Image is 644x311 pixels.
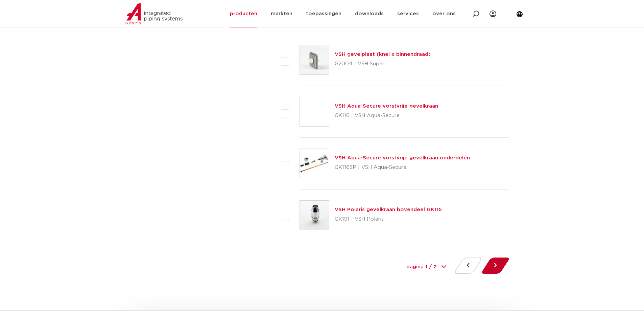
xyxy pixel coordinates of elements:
[335,162,470,173] p: GK116SP | VSH Aqua-Secure
[335,59,431,69] p: G2004 | VSH Super
[335,110,438,121] p: GK116 | VSH Aqua-Secure
[335,155,470,160] a: VSH Aqua-Secure vorstvrije gevelkraan onderdelen
[300,201,329,230] img: Thumbnail for VSH Polaris gevelkraan bovendeel GK115
[335,52,431,57] a: VSH gevelplaat (knel x binnendraad)
[300,149,329,178] img: Thumbnail for VSH Aqua-Secure vorstvrije gevelkraan onderdelen
[335,104,438,109] a: VSH Aqua-Secure vorstvrije gevelkraan
[300,97,329,126] img: Thumbnail for VSH Aqua-Secure vorstvrije gevelkraan
[300,45,329,74] img: Thumbnail for VSH gevelplaat (knel x binnendraad)
[335,214,442,225] p: GK191 | VSH Polaris
[335,207,442,212] a: VSH Polaris gevelkraan bovendeel GK115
